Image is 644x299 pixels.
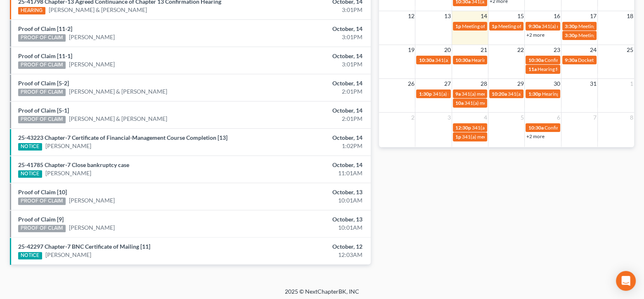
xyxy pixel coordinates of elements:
[455,134,461,140] span: 1p
[18,243,150,250] a: 25-42297 Chapter-7 BNC Certificate of Mailing [11]
[553,79,561,89] span: 30
[462,91,541,97] span: 341(a) meeting for [PERSON_NAME]
[253,215,362,224] div: October, 13
[565,57,577,63] span: 9:30a
[462,23,553,29] span: Meeting of creditors for [PERSON_NAME]
[253,161,362,169] div: October, 14
[508,91,587,97] span: 341(a) meeting for [PERSON_NAME]
[253,79,362,87] div: October, 14
[69,115,167,123] a: [PERSON_NAME] & [PERSON_NAME]
[544,125,638,131] span: Confirmation hearing for [PERSON_NAME]
[253,169,362,177] div: 11:01AM
[542,91,606,97] span: Hearing for [PERSON_NAME]
[432,91,512,97] span: 341(a) meeting for [PERSON_NAME]
[592,113,597,122] span: 7
[443,79,452,89] span: 27
[18,52,72,59] a: Proof of Claim [11-1]
[443,45,452,55] span: 20
[253,52,362,60] div: October, 14
[471,57,580,63] span: Hearing for [PERSON_NAME] & [PERSON_NAME]
[626,11,634,21] span: 18
[407,79,415,89] span: 26
[18,61,66,69] div: PROOF OF CLAIM
[18,170,42,178] div: NOTICE
[45,142,91,150] a: [PERSON_NAME]
[18,34,66,42] div: PROOF OF CLAIM
[553,11,561,21] span: 16
[410,113,415,122] span: 2
[528,23,540,29] span: 9:30a
[69,60,115,68] a: [PERSON_NAME]
[616,271,636,291] div: Open Intercom Messenger
[18,188,67,195] a: Proof of Claim [10]
[253,142,362,150] div: 1:02PM
[443,11,452,21] span: 13
[18,225,66,232] div: PROOF OF CLAIM
[565,32,578,38] span: 3:30p
[253,188,362,196] div: October, 13
[18,161,129,168] a: 25-41785 Chapter-7 Close bankruptcy case
[455,23,461,29] span: 1p
[447,113,452,122] span: 3
[18,25,72,32] a: Proof of Claim [11-2]
[253,115,362,123] div: 2:01PM
[253,242,362,251] div: October, 12
[516,11,524,21] span: 15
[253,196,362,205] div: 10:01AM
[253,134,362,142] div: October, 14
[553,45,561,55] span: 23
[49,6,147,14] a: [PERSON_NAME] & [PERSON_NAME]
[626,45,634,55] span: 25
[18,7,45,14] div: HEARING
[253,60,362,68] div: 3:01PM
[556,113,561,122] span: 6
[526,133,544,139] a: +2 more
[589,79,597,89] span: 31
[498,23,633,29] span: Meeting of creditors for [PERSON_NAME] & [PERSON_NAME]
[18,107,69,114] a: Proof of Claim [5-1]
[419,91,431,97] span: 1:30p
[472,125,552,131] span: 341(a) meeting for [PERSON_NAME]
[253,87,362,96] div: 2:01PM
[45,251,91,259] a: [PERSON_NAME]
[455,125,471,131] span: 12:30p
[455,100,464,106] span: 10a
[629,79,634,89] span: 1
[589,45,597,55] span: 24
[45,169,91,177] a: [PERSON_NAME]
[565,23,578,29] span: 3:30p
[462,134,542,140] span: 341(a) meeting for [PERSON_NAME]
[18,134,227,141] a: 25-43223 Chapter-7 Certificate of Financial-Management Course Completion [13]
[589,11,597,21] span: 17
[18,252,42,259] div: NOTICE
[435,57,558,63] span: 341(a) meeting for [PERSON_NAME] & [PERSON_NAME]
[69,224,115,232] a: [PERSON_NAME]
[18,143,42,151] div: NOTICE
[480,79,488,89] span: 28
[253,33,362,41] div: 3:01PM
[253,6,362,14] div: 3:01PM
[528,66,536,72] span: 11a
[528,125,543,131] span: 10:30a
[253,25,362,33] div: October, 14
[464,100,544,106] span: 341(a) meeting for [PERSON_NAME]
[455,57,471,63] span: 10:30a
[69,33,115,41] a: [PERSON_NAME]
[419,57,434,63] span: 10:30a
[455,91,461,97] span: 9a
[526,32,544,38] a: +2 more
[519,113,524,122] span: 5
[253,106,362,115] div: October, 14
[69,87,167,96] a: [PERSON_NAME] & [PERSON_NAME]
[18,116,66,123] div: PROOF OF CLAIM
[253,251,362,259] div: 12:03AM
[480,11,488,21] span: 14
[528,57,543,63] span: 10:30a
[629,113,634,122] span: 8
[18,216,64,223] a: Proof of Claim [9]
[18,80,69,87] a: Proof of Claim [5-2]
[69,196,115,205] a: [PERSON_NAME]
[253,224,362,232] div: 10:01AM
[492,23,497,29] span: 1p
[492,91,507,97] span: 10:20a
